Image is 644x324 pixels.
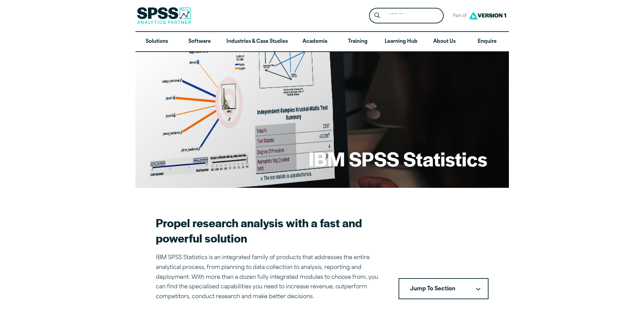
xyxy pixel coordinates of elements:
a: Enquire [466,32,509,52]
span: Part of [449,11,467,21]
svg: Downward pointing chevron [476,288,480,291]
p: IBM SPSS Statistics is an integrated family of products that addresses the entire analytical proc... [156,253,382,302]
img: SPSS Analytics Partner [137,7,191,24]
a: Industries & Case Studies [221,32,293,52]
a: Academia [293,32,336,52]
img: Version1 Logo [467,9,508,22]
a: Training [336,32,379,52]
nav: Table of Contents [399,278,489,299]
a: Learning Hub [379,32,423,52]
button: Jump To SectionDownward pointing chevron [399,278,489,299]
a: About Us [423,32,466,52]
h1: IBM SPSS Statistics [309,145,487,172]
h2: Propel research analysis with a fast and powerful solution [156,215,382,246]
form: Site Header Search Form [369,8,444,24]
svg: Search magnifying glass icon [374,13,380,18]
a: Solutions [135,32,178,52]
button: Search magnifying glass icon [371,10,383,22]
a: Software [178,32,221,52]
nav: Desktop version of site main menu [135,32,509,52]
